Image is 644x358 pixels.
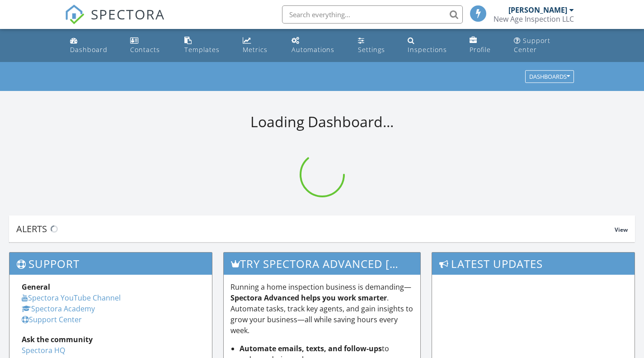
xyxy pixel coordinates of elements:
[243,45,268,54] div: Metrics
[408,45,447,54] div: Inspections
[354,33,397,58] a: Settings
[510,33,578,58] a: Support Center
[184,45,220,54] div: Templates
[239,33,281,58] a: Metrics
[130,45,160,54] div: Contacts
[529,74,570,80] div: Dashboards
[404,33,459,58] a: Inspections
[22,334,200,345] div: Ask the community
[432,253,635,275] h3: Latest Updates
[22,304,95,314] a: Spectora Academy
[288,33,347,58] a: Automations (Basic)
[514,36,550,54] div: Support Center
[240,344,382,353] strong: Automate emails, texts, and follow-ups
[466,33,503,58] a: Company Profile
[22,345,65,355] a: Spectora HQ
[66,33,120,58] a: Dashboard
[70,45,108,54] div: Dashboard
[291,45,334,54] div: Automations
[65,5,85,24] img: The Best Home Inspection Software - Spectora
[470,45,491,54] div: Profile
[615,226,628,234] span: View
[65,12,165,31] a: SPECTORA
[230,282,414,336] p: Running a home inspection business is demanding— . Automate tasks, track key agents, and gain ins...
[508,5,567,14] div: [PERSON_NAME]
[181,33,232,58] a: Templates
[230,293,387,303] strong: Spectora Advanced helps you work smarter
[22,282,50,292] strong: General
[525,71,574,83] button: Dashboards
[358,45,385,54] div: Settings
[224,253,421,275] h3: Try spectora advanced [DATE]
[282,5,463,24] input: Search everything...
[22,315,82,325] a: Support Center
[91,5,165,24] span: SPECTORA
[22,293,121,303] a: Spectora YouTube Channel
[127,33,173,58] a: Contacts
[9,253,212,275] h3: Support
[16,223,615,235] div: Alerts
[494,14,574,24] div: New Age Inspection LLC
